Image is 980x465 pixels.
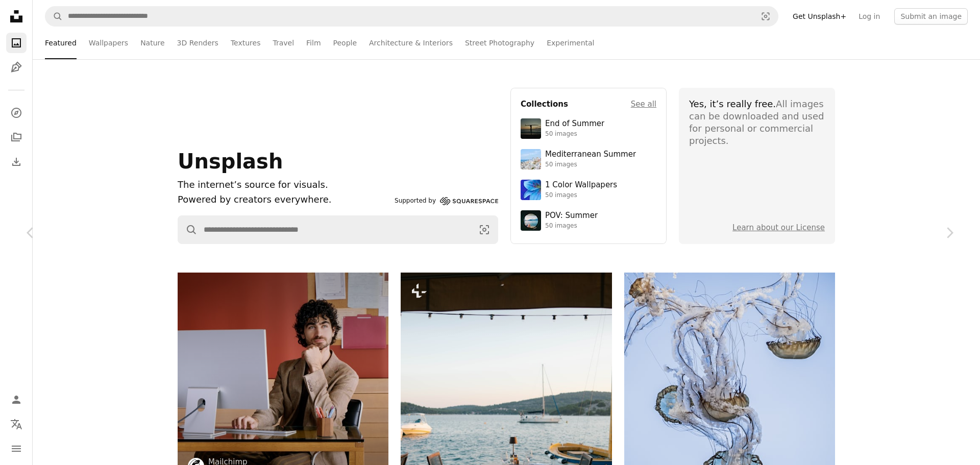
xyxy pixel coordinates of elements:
[6,414,27,434] button: Language
[545,191,617,200] div: 50 images
[545,161,636,169] div: 50 images
[333,27,357,59] a: People
[6,127,27,148] a: Collections
[369,27,453,59] a: Architecture & Interiors
[624,408,835,418] a: Several jellyfish drift gracefully in blue water.
[689,99,776,109] span: Yes, it’s really free.
[273,27,294,59] a: Travel
[6,57,27,78] a: Illustrations
[521,118,656,139] a: End of Summer50 images
[395,195,498,207] a: Supported by
[894,8,968,25] button: Submit an image
[6,152,27,172] a: Download History
[178,216,198,243] button: Search Unsplash
[545,130,604,138] div: 50 images
[521,210,541,231] img: premium_photo-1753820185677-ab78a372b033
[178,150,283,173] span: Unsplash
[89,27,128,59] a: Wallpapers
[689,98,825,147] div: All images can be downloaded and used for personal or commercial projects.
[465,27,534,59] a: Street Photography
[471,216,498,243] button: Visual search
[753,7,778,26] button: Visual search
[787,8,852,25] a: Get Unsplash+
[401,426,611,435] a: Two chairs at a table by the water
[521,98,568,110] h4: Collections
[732,223,825,232] a: Learn about our License
[545,150,636,160] div: Mediterranean Summer
[45,7,63,26] button: Search Unsplash
[521,149,541,169] img: premium_photo-1688410049290-d7394cc7d5df
[6,103,27,123] a: Explore
[177,27,218,59] a: 3D Renders
[178,215,498,244] form: Find visuals sitewide
[306,27,321,59] a: Film
[140,27,164,59] a: Nature
[521,118,541,139] img: premium_photo-1754398386796-ea3dec2a6302
[231,27,261,59] a: Textures
[521,149,656,169] a: Mediterranean Summer50 images
[45,6,778,27] form: Find visuals sitewide
[521,210,656,231] a: POV: Summer50 images
[521,180,541,200] img: premium_photo-1688045582333-c8b6961773e0
[6,438,27,459] button: Menu
[6,389,27,410] a: Log in / Sign up
[545,180,617,190] div: 1 Color Wallpapers
[631,98,656,110] a: See all
[919,184,980,282] a: Next
[852,8,886,25] a: Log in
[178,373,388,382] a: Man sitting at desk with computer, resting chin
[547,27,594,59] a: Experimental
[545,211,598,221] div: POV: Summer
[545,119,604,129] div: End of Summer
[178,178,390,192] h1: The internet’s source for visuals.
[6,33,27,53] a: Photos
[178,192,390,207] p: Powered by creators everywhere.
[521,180,656,200] a: 1 Color Wallpapers50 images
[545,222,598,230] div: 50 images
